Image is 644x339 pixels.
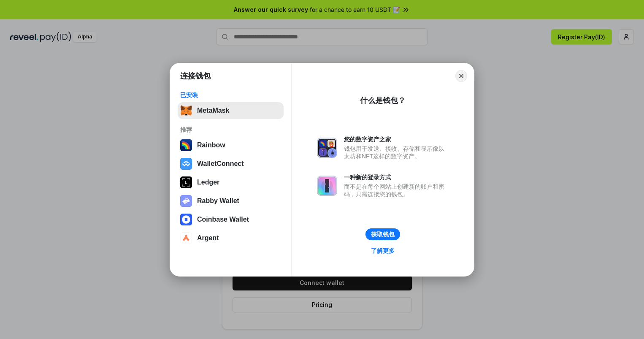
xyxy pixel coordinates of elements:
button: Close [455,70,467,82]
img: svg+xml,%3Csvg%20xmlns%3D%22http%3A%2F%2Fwww.w3.org%2F2000%2Fsvg%22%20fill%3D%22none%22%20viewBox... [317,176,337,196]
button: Ledger [178,174,284,191]
button: Argent [178,230,284,247]
div: 推荐 [180,126,281,133]
button: WalletConnect [178,155,284,172]
button: Rabby Wallet [178,193,284,209]
div: 一种新的登录方式 [344,174,449,181]
div: Ledger [197,179,219,186]
button: Rainbow [178,137,284,154]
a: 了解更多 [366,245,400,256]
div: 您的数字资产之家 [344,136,449,143]
div: 钱包用于发送、接收、存储和显示像以太坊和NFT这样的数字资产。 [344,145,449,160]
div: 获取钱包 [371,231,395,238]
img: svg+xml,%3Csvg%20width%3D%2228%22%20height%3D%2228%22%20viewBox%3D%220%200%2028%2028%22%20fill%3D... [180,158,192,170]
div: Rabby Wallet [197,197,239,205]
button: Coinbase Wallet [178,211,284,228]
div: Rainbow [197,141,225,149]
div: Coinbase Wallet [197,216,249,223]
h1: 连接钱包 [180,71,211,81]
img: svg+xml,%3Csvg%20xmlns%3D%22http%3A%2F%2Fwww.w3.org%2F2000%2Fsvg%22%20fill%3D%22none%22%20viewBox... [317,138,337,158]
div: 而不是在每个网站上创建新的账户和密码，只需连接您的钱包。 [344,183,449,198]
button: 获取钱包 [365,228,400,240]
div: WalletConnect [197,160,244,168]
img: svg+xml,%3Csvg%20fill%3D%22none%22%20height%3D%2233%22%20viewBox%3D%220%200%2035%2033%22%20width%... [180,105,192,117]
img: svg+xml,%3Csvg%20width%3D%2228%22%20height%3D%2228%22%20viewBox%3D%220%200%2028%2028%22%20fill%3D... [180,214,192,225]
img: svg+xml,%3Csvg%20width%3D%2228%22%20height%3D%2228%22%20viewBox%3D%220%200%2028%2028%22%20fill%3D... [180,232,192,244]
div: 什么是钱包？ [360,95,406,106]
div: 了解更多 [371,247,395,255]
img: svg+xml,%3Csvg%20xmlns%3D%22http%3A%2F%2Fwww.w3.org%2F2000%2Fsvg%22%20fill%3D%22none%22%20viewBox... [180,195,192,207]
div: 已安装 [180,91,281,99]
button: MetaMask [178,102,284,119]
div: Argent [197,234,219,242]
img: svg+xml,%3Csvg%20width%3D%22120%22%20height%3D%22120%22%20viewBox%3D%220%200%20120%20120%22%20fil... [180,139,192,151]
div: MetaMask [197,107,229,114]
img: svg+xml,%3Csvg%20xmlns%3D%22http%3A%2F%2Fwww.w3.org%2F2000%2Fsvg%22%20width%3D%2228%22%20height%3... [180,176,192,188]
